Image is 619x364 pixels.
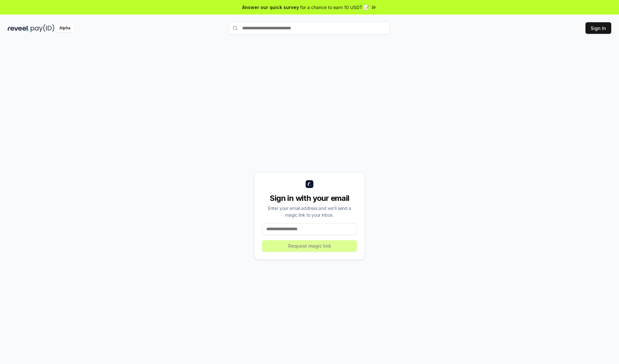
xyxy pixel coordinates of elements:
div: Alpha [56,24,74,32]
div: Enter your email address and we’ll send a magic link to your inbox. [262,205,357,218]
img: logo_small [306,180,313,188]
img: pay_id [31,24,54,32]
img: reveel_dark [8,24,29,32]
button: Sign In [585,22,611,34]
div: Sign in with your email [262,193,357,203]
span: for a chance to earn 10 USDT 📝 [300,4,369,11]
span: Answer our quick survey [242,4,299,11]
